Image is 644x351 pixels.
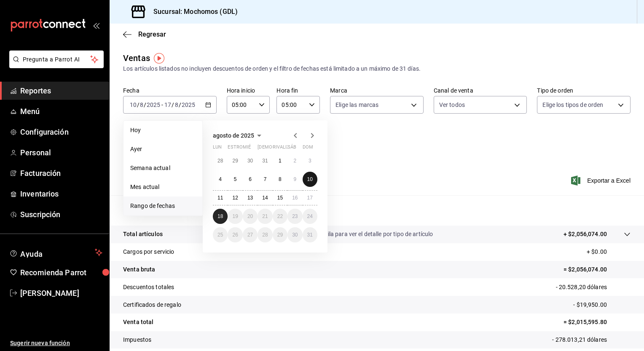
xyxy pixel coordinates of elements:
[279,158,282,164] abbr: 1 de agosto de 2025
[273,153,287,168] button: 1 de agosto de 2025
[276,88,320,93] label: Hora fin
[213,144,222,153] abbr: lunes
[262,158,268,164] abbr: 31 de julio de 2025
[228,227,242,242] button: 26 de agosto de 2025
[228,190,242,205] button: 12 de agosto de 2025
[123,335,151,344] p: Impuestos
[573,300,631,309] p: - $19,950.00
[172,101,174,108] span: /
[330,88,424,93] label: Marca
[146,101,161,108] input: ----
[228,209,242,224] button: 19 de agosto de 2025
[307,232,313,238] abbr: 31 de agosto de 2025
[213,153,228,168] button: 28 de julio de 2025
[154,53,164,64] img: Marcador de información sobre herramientas
[307,195,313,201] abbr: 17 de agosto de 2025
[303,153,317,168] button: 3 de agosto de 2025
[537,88,631,93] label: Tipo de orden
[258,209,272,224] button: 21 de agosto de 2025
[307,213,313,219] abbr: 24 de agosto de 2025
[123,247,174,256] p: Cargos por servicio
[130,126,196,135] span: Hoy
[262,213,268,219] abbr: 21 de agosto de 2025
[217,213,223,219] abbr: 18 de agosto de 2025
[20,189,59,198] font: Inventarios
[258,227,272,242] button: 28 de agosto de 2025
[20,169,61,178] font: Facturación
[307,176,313,182] abbr: 10 de agosto de 2025
[303,172,317,187] button: 10 de agosto de 2025
[213,130,264,141] button: agosto de 2025
[277,213,283,219] abbr: 22 de agosto de 2025
[243,190,258,205] button: 13 de agosto de 2025
[287,209,302,224] button: 23 de agosto de 2025
[123,300,181,309] p: Certificados de regalo
[247,158,253,164] abbr: 30 de julio de 2025
[542,101,603,109] span: Elige los tipos de orden
[232,213,238,219] abbr: 19 de agosto de 2025
[303,227,317,242] button: 31 de agosto de 2025
[213,227,228,242] button: 25 de agosto de 2025
[232,158,238,164] abbr: 29 de julio de 2025
[9,51,104,68] button: Pregunta a Parrot AI
[264,176,267,182] abbr: 7 de agosto de 2025
[174,101,179,108] input: --
[23,55,91,64] span: Pregunta a Parrot AI
[292,232,298,238] abbr: 30 de agosto de 2025
[213,190,228,205] button: 11 de agosto de 2025
[123,265,155,274] p: Venta bruta
[587,177,631,184] font: Exportar a Excel
[130,145,196,154] span: Ayer
[20,148,51,157] font: Personal
[247,195,253,201] abbr: 13 de agosto de 2025
[243,153,258,168] button: 30 de julio de 2025
[20,128,69,136] font: Configuración
[273,172,287,187] button: 8 de agosto de 2025
[181,101,196,108] input: ----
[179,101,181,108] span: /
[273,144,296,153] abbr: viernes
[439,101,465,109] span: Ver todos
[258,172,272,187] button: 7 de agosto de 2025
[213,172,228,187] button: 4 de agosto de 2025
[247,213,253,219] abbr: 20 de agosto de 2025
[161,101,163,108] span: -
[287,144,296,153] abbr: sábado
[10,340,70,346] font: Sugerir nueva función
[213,132,254,139] span: agosto de 2025
[552,335,631,344] p: - 278.013,21 dólares
[228,172,242,187] button: 5 de agosto de 2025
[140,101,144,108] input: --
[335,101,378,109] span: Elige las marcas
[93,22,99,29] button: open_drawer_menu
[262,195,268,201] abbr: 14 de agosto de 2025
[258,190,272,205] button: 14 de agosto de 2025
[20,86,51,95] font: Reportes
[164,101,172,108] input: --
[247,232,253,238] abbr: 27 de agosto de 2025
[228,153,242,168] button: 29 de julio de 2025
[293,230,433,239] p: Da clic en la fila para ver el detalle por tipo de artículo
[277,232,283,238] abbr: 29 de agosto de 2025
[287,153,302,168] button: 2 de agosto de 2025
[20,268,86,277] font: Recomienda Parrot
[123,230,163,239] p: Total artículos
[20,210,60,219] font: Suscripción
[6,61,104,70] a: Pregunta a Parrot AI
[130,164,196,173] span: Semana actual
[123,283,174,292] p: Descuentos totales
[249,176,252,182] abbr: 6 de agosto de 2025
[258,153,272,168] button: 31 de julio de 2025
[232,195,238,201] abbr: 12 de agosto de 2025
[573,175,631,186] button: Exportar a Excel
[293,176,296,182] abbr: 9 de agosto de 2025
[303,190,317,205] button: 17 de agosto de 2025
[563,230,607,239] p: + $2,056,074.00
[287,227,302,242] button: 30 de agosto de 2025
[262,232,268,238] abbr: 28 de agosto de 2025
[273,227,287,242] button: 29 de agosto de 2025
[232,232,238,238] abbr: 26 de agosto de 2025
[130,183,196,191] span: Mes actual
[287,190,302,205] button: 16 de agosto de 2025
[227,88,270,93] label: Hora inicio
